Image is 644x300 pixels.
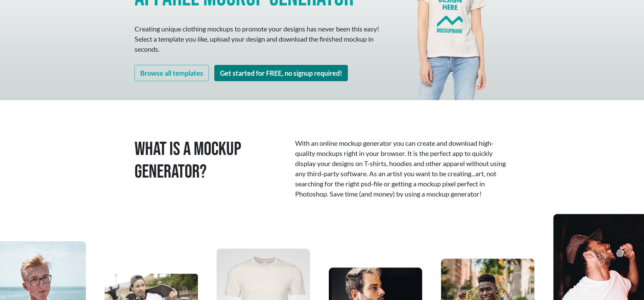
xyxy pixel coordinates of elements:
[214,65,348,81] a: Get started for FREE, no signup required!
[135,138,285,183] h1: What is a Mockup Generator?
[295,138,510,199] p: With an online mockup generator you can create and download high-quality mockups right in your br...
[135,24,381,54] p: Creating unique clothing mockups to promote your designs has never been this easy! Select a templ...
[135,65,209,81] a: Browse all templates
